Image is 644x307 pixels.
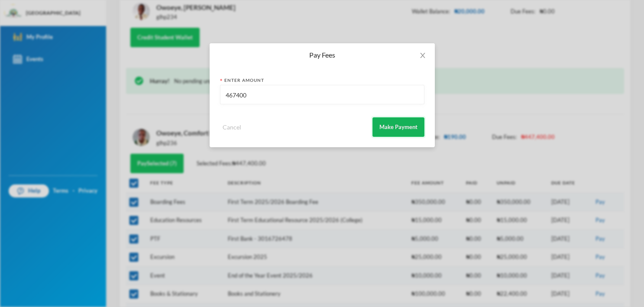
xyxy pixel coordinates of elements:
div: Pay Fees [220,50,424,60]
button: Cancel [220,122,244,132]
button: Close [411,43,435,68]
button: Make Payment [372,117,424,137]
div: Enter Amount [220,77,424,84]
i: icon: close [419,52,426,59]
